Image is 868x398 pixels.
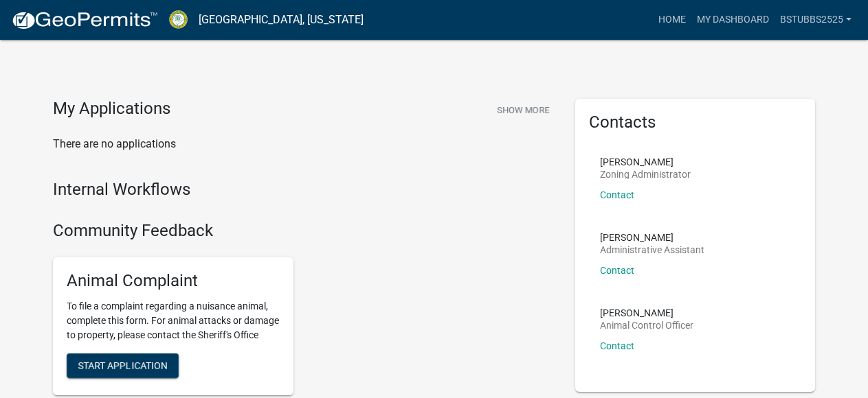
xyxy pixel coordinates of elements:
[600,169,691,179] p: Zoning Administrator
[199,8,364,32] a: [GEOGRAPHIC_DATA], [US_STATE]
[600,340,634,351] a: Contact
[67,353,179,378] button: Start Application
[600,308,693,318] p: [PERSON_NAME]
[53,99,170,119] h4: My Applications
[53,136,555,152] p: There are no applications
[600,233,704,242] p: [PERSON_NAME]
[600,189,634,200] a: Contact
[589,113,802,132] h5: Contacts
[169,10,188,29] img: Crawford County, Georgia
[691,7,775,33] a: My Dashboard
[67,271,280,291] h5: Animal Complaint
[653,7,691,33] a: Home
[600,265,634,276] a: Contact
[491,99,555,121] button: Show More
[53,180,555,200] h4: Internal Workflows
[600,245,704,255] p: Administrative Assistant
[775,7,857,33] a: bstubbs2525
[600,320,693,330] p: Animal Control Officer
[78,360,168,371] span: Start Application
[600,157,691,167] p: [PERSON_NAME]
[67,299,280,342] p: To file a complaint regarding a nuisance animal, complete this form. For animal attacks or damage...
[53,221,555,241] h4: Community Feedback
